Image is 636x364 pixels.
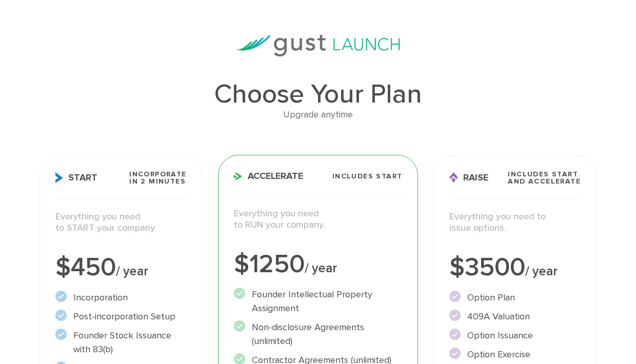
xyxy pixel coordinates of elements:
[234,172,303,181] span: Accelerate
[55,255,187,280] div: $450
[55,291,187,305] li: Incorporation
[39,108,597,123] div: Upgrade anytime
[332,173,403,180] span: Includes START
[449,291,581,305] li: Option Plan
[55,329,187,356] li: Founder Stock Issuance with 83(b)
[305,260,337,276] span: / year
[55,172,63,183] img: Start Icon X2
[449,310,581,323] li: 409A Valuation
[449,172,488,183] span: Raise
[55,172,97,183] span: Start
[234,320,403,348] li: Non-disclosure Agreements (unlimited)
[449,172,458,183] img: Raise Icon
[129,171,186,185] span: Incorporate in 2 Minutes
[449,329,581,342] li: Option Issuance
[39,81,597,108] h1: Choose Your Plan
[234,288,403,315] li: Founder Intellectual Property Assignment
[525,264,558,279] span: / year
[234,172,243,180] img: Accelerate Icon
[116,264,148,279] span: / year
[234,208,403,231] p: Everything you need to RUN your company.
[234,252,403,277] div: $1250
[236,35,400,56] img: gust-launch-logos.svg
[508,171,581,185] span: Includes START and ACCELERATE
[55,310,187,323] li: Post-incorporation Setup
[449,211,581,234] p: Everything you need to issue options.
[55,211,187,234] p: Everything you need to START your company.
[449,255,581,280] div: $3500
[449,348,581,361] li: Option Exercise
